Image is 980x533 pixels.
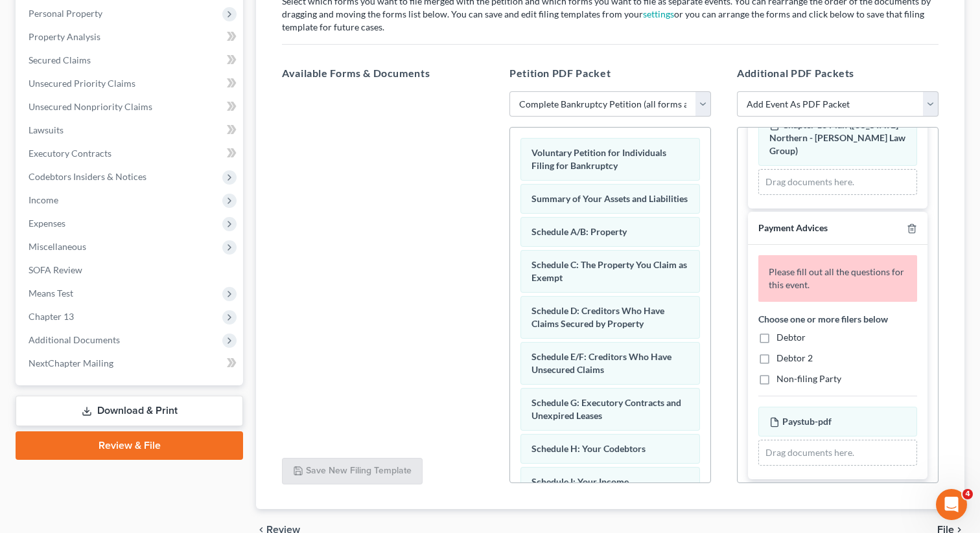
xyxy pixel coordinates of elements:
[18,258,243,282] a: SOFA Review
[29,171,146,182] span: Codebtors Insiders & Notices
[531,305,664,329] span: Schedule D: Creditors Who Have Claims Secured by Property
[29,311,74,322] span: Chapter 13
[531,259,687,283] span: Schedule C: The Property You Claim as Exempt
[29,264,82,275] span: SOFA Review
[29,194,58,205] span: Income
[29,101,152,112] span: Unsecured Nonpriority Claims
[737,65,939,81] h5: Additional PDF Packets
[531,147,666,171] span: Voluntary Petition for Individuals Filing for Bankruptcy
[18,95,243,119] a: Unsecured Nonpriority Claims
[29,78,135,89] span: Unsecured Priority Claims
[531,193,688,204] span: Summary of Your Assets and Liabilities
[29,124,64,135] span: Lawsuits
[769,119,905,156] span: Chapter 13 Plan ([US_STATE] Northern - [PERSON_NAME] Law Group)
[758,222,828,233] span: Payment Advices
[29,334,120,345] span: Additional Documents
[282,458,423,485] button: Save New Filing Template
[531,226,627,237] span: Schedule A/B: Property
[18,25,243,49] a: Property Analysis
[29,288,73,299] span: Means Test
[509,67,611,79] span: Petition PDF Packet
[18,352,243,375] a: NextChapter Mailing
[962,489,973,499] span: 4
[782,416,832,427] span: Paystub-pdf
[776,332,806,343] span: Debtor
[936,489,967,520] iframe: Intercom live chat
[531,351,671,375] span: Schedule E/F: Creditors Who Have Unsecured Claims
[282,65,484,81] h5: Available Forms & Documents
[18,72,243,95] a: Unsecured Priority Claims
[16,431,243,460] a: Review & File
[758,440,917,466] div: Drag documents here.
[643,8,674,19] a: settings
[18,142,243,165] a: Executory Contracts
[18,119,243,142] a: Lawsuits
[531,443,646,454] span: Schedule H: Your Codebtors
[29,148,111,159] span: Executory Contracts
[29,357,113,369] span: NextChapter Mailing
[769,266,904,290] span: Please fill out all the questions for this event.
[531,476,629,487] span: Schedule I: Your Income
[29,54,91,65] span: Secured Claims
[29,31,100,42] span: Property Analysis
[16,396,243,426] a: Download & Print
[758,169,917,195] div: Drag documents here.
[776,373,841,384] span: Non-filing Party
[18,49,243,72] a: Secured Claims
[29,241,86,252] span: Miscellaneous
[29,218,65,229] span: Expenses
[531,397,681,421] span: Schedule G: Executory Contracts and Unexpired Leases
[758,312,888,326] label: Choose one or more filers below
[29,8,102,19] span: Personal Property
[776,352,813,363] span: Debtor 2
